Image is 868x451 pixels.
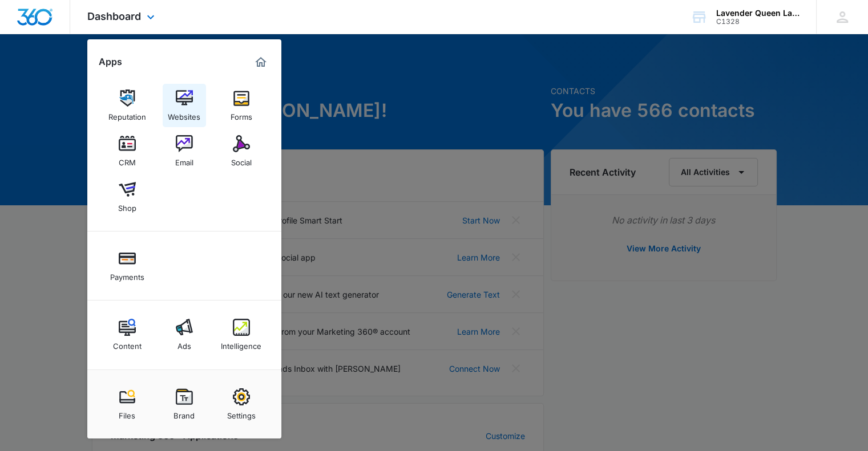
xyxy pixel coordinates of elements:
[108,107,146,121] div: Reputation
[177,336,191,351] div: Ads
[106,84,149,127] a: Reputation
[110,267,144,282] div: Payments
[163,84,206,127] a: Websites
[221,336,261,351] div: Intelligence
[716,18,800,26] div: account id
[220,84,263,127] a: Forms
[118,198,136,213] div: Shop
[227,405,256,420] div: Settings
[231,152,252,167] div: Social
[163,313,206,356] a: Ads
[231,107,252,121] div: Forms
[106,383,149,426] a: Files
[87,10,141,22] span: Dashboard
[220,313,263,356] a: Intelligence
[716,9,800,18] div: account name
[163,129,206,173] a: Email
[106,313,149,356] a: Content
[99,56,122,67] h2: Apps
[106,175,149,218] a: Shop
[119,405,135,420] div: Files
[163,383,206,426] a: Brand
[175,152,193,167] div: Email
[220,129,263,173] a: Social
[173,405,195,420] div: Brand
[106,244,149,287] a: Payments
[168,107,200,121] div: Websites
[220,383,263,426] a: Settings
[113,336,142,351] div: Content
[106,129,149,173] a: CRM
[252,53,270,71] a: Marketing 360® Dashboard
[119,152,136,167] div: CRM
